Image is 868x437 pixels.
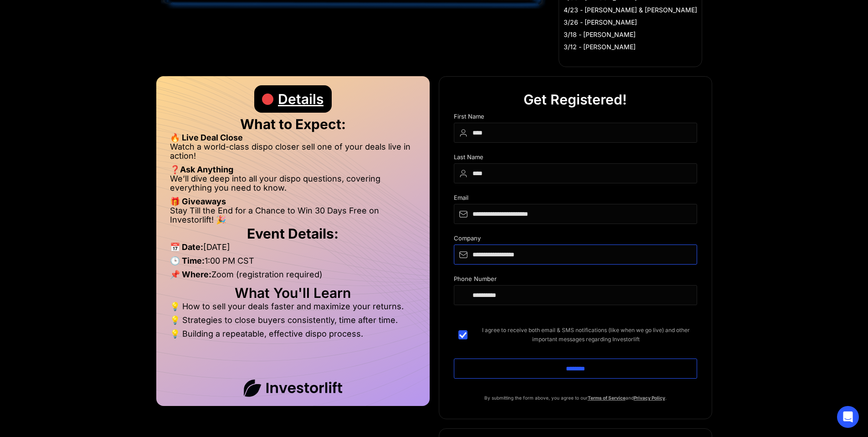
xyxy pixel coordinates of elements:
[170,256,416,270] li: 1:00 PM CST
[247,225,339,242] strong: Event Details:
[588,395,626,401] a: Terms of Service
[170,270,416,284] li: Zoom (registration required)
[170,142,416,165] li: Watch a world-class dispo closer sell one of your deals live in action!
[240,116,346,132] strong: What to Expect:
[170,206,416,224] li: Stay Till the End for a Chance to Win 30 Days Free on Investorlift! 🎉
[170,174,416,197] li: We’ll dive deep into all your dispo questions, covering everything you need to know.
[170,165,233,174] strong: ❓Ask Anything
[170,270,211,279] strong: 📌 Where:
[170,133,243,142] strong: 🔥 Live Deal Close
[170,329,416,338] li: 💡 Building a repeatable, effective dispo process.
[634,395,665,401] a: Privacy Policy
[454,235,697,245] div: Company
[454,113,697,123] div: First Name
[837,406,859,428] div: Open Intercom Messenger
[170,316,416,329] li: 💡 Strategies to close buyers consistently, time after time.
[475,326,697,344] span: I agree to receive both email & SMS notifications (like when we go live) and other important mess...
[454,154,697,163] div: Last Name
[170,256,205,265] strong: 🕒 Time:
[454,393,697,402] p: By submitting the form above, you agree to our and .
[454,194,697,204] div: Email
[170,243,416,256] li: [DATE]
[454,276,697,285] div: Phone Number
[524,86,627,113] div: Get Registered!
[454,113,697,393] form: DIspo Day Main Form
[170,197,226,206] strong: 🎁 Giveaways
[170,242,203,252] strong: 📅 Date:
[170,302,416,316] li: 💡 How to sell your deals faster and maximize your returns.
[278,85,324,113] div: Details
[170,288,416,297] h2: What You'll Learn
